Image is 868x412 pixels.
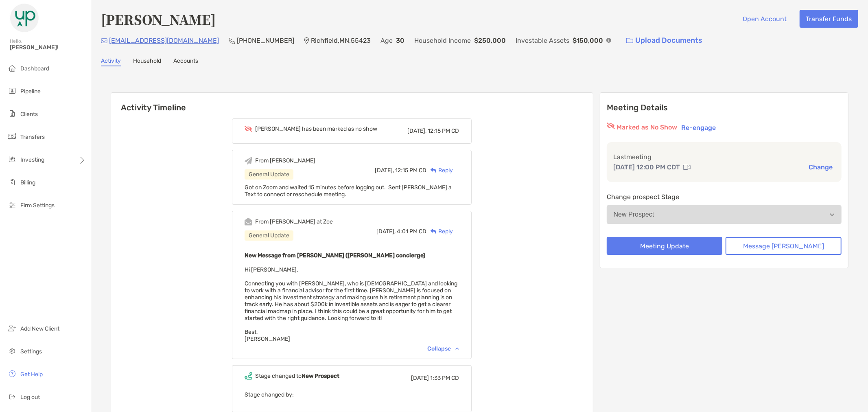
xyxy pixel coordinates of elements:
span: Investing [20,156,44,163]
span: Add New Client [20,325,59,332]
div: Collapse [427,345,459,352]
div: General Update [245,230,293,241]
p: [DATE] 12:00 PM CDT [613,162,680,172]
a: Household [133,57,161,66]
div: Stage changed to [255,373,339,379]
button: New Prospect [607,205,842,224]
p: [EMAIL_ADDRESS][DOMAIN_NAME] [109,35,219,46]
img: red eyr [607,123,615,129]
span: Log out [20,394,40,401]
img: Phone Icon [229,37,235,44]
div: From [PERSON_NAME] at Zoe [255,218,333,225]
button: Meeting Update [607,237,723,255]
img: Event icon [245,157,252,164]
span: Get Help [20,371,43,378]
p: Marked as No Show [617,123,677,132]
img: transfers icon [7,131,17,141]
img: clients icon [7,109,17,118]
span: Pipeline [20,88,41,95]
img: Event icon [245,126,252,132]
div: From [PERSON_NAME] [255,157,315,164]
span: Clients [20,111,38,118]
span: [DATE] [411,375,429,381]
div: [PERSON_NAME] has been marked as no show [255,125,377,132]
span: Firm Settings [20,202,55,209]
button: Re-engage [679,123,718,132]
img: Open dropdown arrow [830,213,835,216]
img: Chevron icon [455,347,459,350]
span: [DATE], [376,228,396,235]
p: Change prospect Stage [607,192,842,202]
span: Hi [PERSON_NAME], Connecting you with [PERSON_NAME], who is [DEMOGRAPHIC_DATA] and looking to wor... [245,266,457,342]
img: Info Icon [606,38,611,43]
div: Reply [426,166,453,175]
p: Meeting Details [607,103,842,113]
p: Richfield , MN , 55423 [311,35,371,46]
p: $250,000 [474,35,506,46]
b: New Prospect [302,373,339,379]
a: Upload Documents [621,32,708,49]
span: [PERSON_NAME]! [10,44,86,51]
img: settings icon [7,346,17,356]
img: communication type [683,164,691,171]
div: New Prospect [614,211,654,218]
span: [DATE], [375,167,394,174]
span: Transfers [20,134,45,140]
span: 4:01 PM CD [397,228,426,235]
button: Transfer Funds [800,10,858,28]
p: Last meeting [613,152,835,162]
img: dashboard icon [7,63,17,73]
div: Reply [426,227,453,236]
button: Open Account [737,10,793,28]
img: Event icon [245,372,252,380]
span: Billing [20,179,35,186]
img: pipeline icon [7,86,17,96]
span: [DATE], [407,127,426,134]
p: Stage changed by: [245,390,459,400]
img: Event icon [245,218,252,226]
img: Reply icon [431,168,437,173]
img: get-help icon [7,369,17,379]
div: General Update [245,169,293,180]
span: Settings [20,348,42,355]
img: firm-settings icon [7,200,17,210]
img: investing icon [7,154,17,164]
span: Dashboard [20,65,49,72]
b: New Message from [PERSON_NAME] ([PERSON_NAME] concierge) [245,252,425,259]
p: Investable Assets [516,35,569,46]
img: billing icon [7,177,17,187]
span: 1:33 PM CD [430,375,459,381]
img: Reply icon [431,229,437,234]
img: button icon [626,38,633,44]
span: 12:15 PM CD [428,127,459,134]
p: Household Income [414,35,471,46]
a: Accounts [173,57,198,66]
img: logout icon [7,392,17,401]
p: [PHONE_NUMBER] [237,35,294,46]
span: 12:15 PM CD [395,167,426,174]
h4: [PERSON_NAME] [101,10,216,28]
img: add_new_client icon [7,323,17,333]
p: $150,000 [573,35,603,46]
a: Activity [101,57,121,66]
h6: Activity Timeline [111,93,593,112]
button: Message [PERSON_NAME] [726,237,842,255]
button: Change [806,163,835,171]
img: Email Icon [101,38,107,43]
img: Location Icon [304,37,309,44]
span: Got on Zoom and waited 15 minutes before logging out. Sent [PERSON_NAME] a Text to connect or res... [245,184,452,198]
p: 30 [396,35,404,46]
p: Age [380,35,393,46]
img: Zoe Logo [10,3,39,33]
